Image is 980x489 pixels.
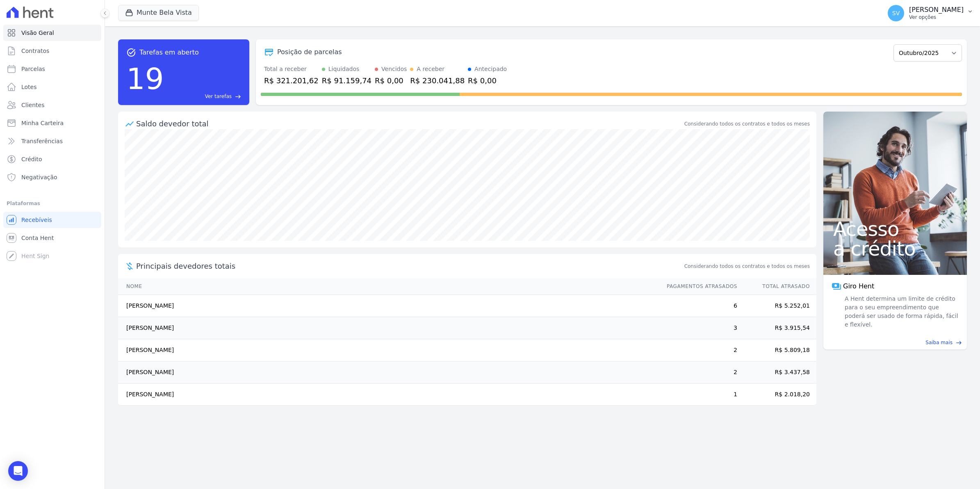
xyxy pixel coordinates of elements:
[118,5,199,21] button: Munte Bela Vista
[417,65,444,73] div: A receber
[738,278,816,295] th: Total Atrasado
[118,317,659,339] td: [PERSON_NAME]
[843,281,874,291] span: Giro Hent
[738,339,816,361] td: R$ 5.809,18
[167,93,241,100] a: Ver tarefas east
[21,155,42,163] span: Crédito
[328,65,360,73] div: Liquidados
[3,61,101,77] a: Parcelas
[118,278,659,295] th: Nome
[118,384,659,406] td: [PERSON_NAME]
[21,173,57,181] span: Negativação
[738,384,816,406] td: R$ 2.018,20
[264,75,319,86] div: R$ 321.201,62
[21,47,49,55] span: Contratos
[956,340,962,346] span: east
[375,75,407,86] div: R$ 0,00
[833,219,957,239] span: Acesso
[3,169,101,185] a: Negativação
[659,361,738,384] td: 2
[659,384,738,406] td: 1
[21,216,52,224] span: Recebíveis
[3,25,101,41] a: Visão Geral
[21,101,44,109] span: Clientes
[738,295,816,317] td: R$ 5.252,01
[684,263,810,270] span: Considerando todos os contratos e todos os meses
[381,65,407,73] div: Vencidos
[909,6,964,14] p: [PERSON_NAME]
[659,317,738,339] td: 3
[136,260,683,272] span: Principais devedores totais
[21,119,64,127] span: Minha Carteira
[3,230,101,246] a: Conta Hent
[909,14,964,21] p: Ver opções
[322,75,371,86] div: R$ 91.159,74
[21,137,63,145] span: Transferências
[3,115,101,131] a: Minha Carteira
[139,48,199,57] span: Tarefas em aberto
[118,361,659,384] td: [PERSON_NAME]
[684,120,810,128] div: Considerando todos os contratos e todos os meses
[828,339,962,346] a: Saiba mais east
[21,83,37,91] span: Lotes
[738,361,816,384] td: R$ 3.437,58
[3,97,101,113] a: Clientes
[205,93,232,100] span: Ver tarefas
[126,57,164,100] div: 19
[659,295,738,317] td: 6
[3,212,101,228] a: Recebíveis
[3,151,101,167] a: Crédito
[738,317,816,339] td: R$ 3.915,54
[21,234,54,242] span: Conta Hent
[659,339,738,361] td: 2
[892,10,900,16] span: SV
[235,94,241,100] span: east
[468,75,507,86] div: R$ 0,00
[833,239,957,258] span: a crédito
[474,65,507,73] div: Antecipado
[7,199,98,208] div: Plataformas
[3,133,101,149] a: Transferências
[126,48,136,57] span: task_alt
[843,295,959,329] span: A Hent determina um limite de crédito para o seu empreendimento que poderá ser usado de forma ráp...
[3,79,101,95] a: Lotes
[3,43,101,59] a: Contratos
[659,278,738,295] th: Pagamentos Atrasados
[21,65,45,73] span: Parcelas
[264,65,319,73] div: Total a receber
[8,461,28,481] div: Open Intercom Messenger
[277,47,342,57] div: Posição de parcelas
[118,339,659,361] td: [PERSON_NAME]
[118,295,659,317] td: [PERSON_NAME]
[410,75,465,86] div: R$ 230.041,88
[136,118,683,129] div: Saldo devedor total
[21,29,54,37] span: Visão Geral
[925,339,953,346] span: Saiba mais
[881,2,980,25] button: SV [PERSON_NAME] Ver opções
